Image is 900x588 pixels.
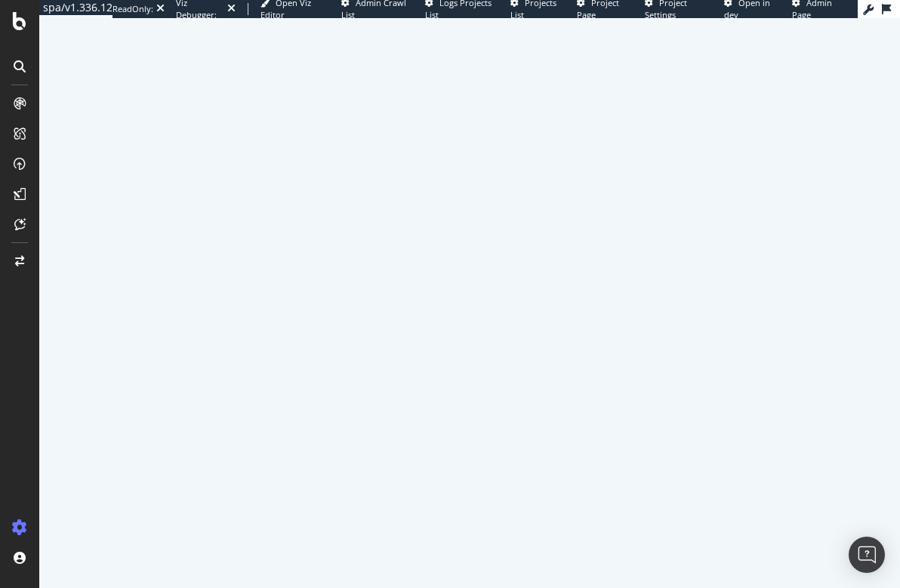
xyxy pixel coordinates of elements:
div: Open Intercom Messenger [849,537,885,573]
div: ReadOnly: [112,3,153,15]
